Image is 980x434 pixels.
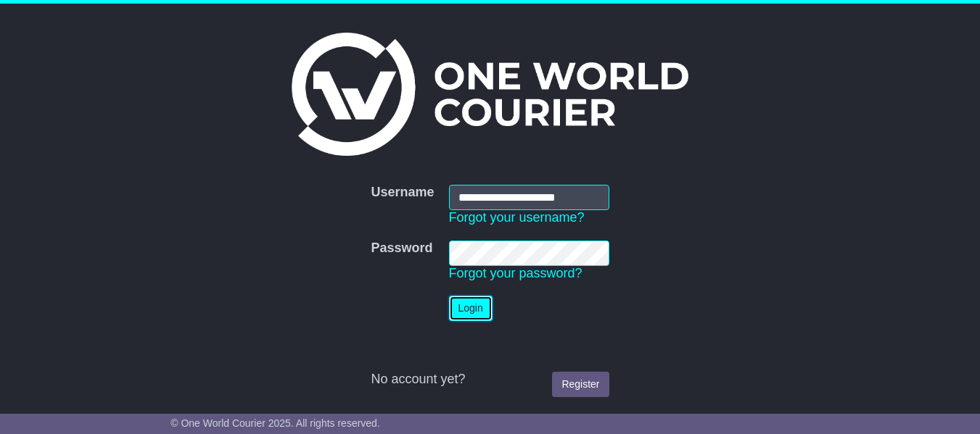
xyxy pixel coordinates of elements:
[292,33,688,156] img: One World
[371,185,434,201] label: Username
[449,210,585,225] a: Forgot your username?
[449,266,582,280] a: Forgot your password?
[449,296,493,321] button: Login
[371,372,609,388] div: No account yet?
[552,372,609,397] a: Register
[170,417,380,429] span: © One World Courier 2025. All rights reserved.
[371,241,432,256] label: Password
